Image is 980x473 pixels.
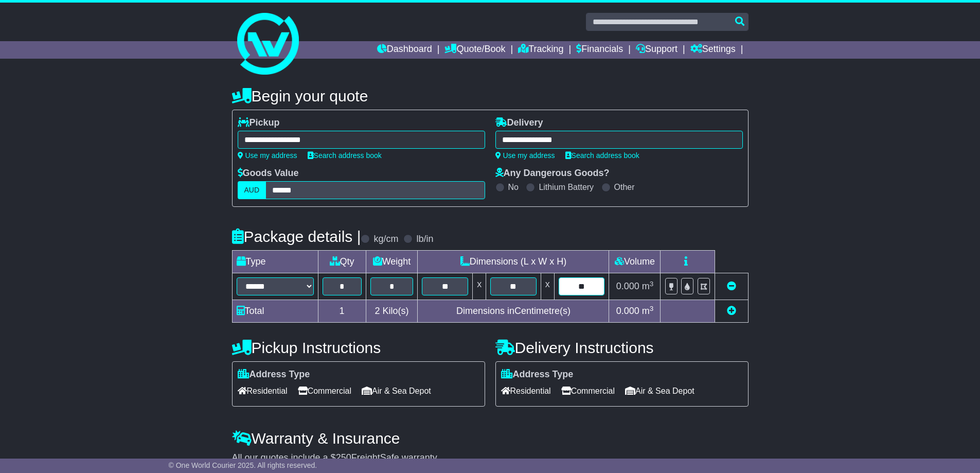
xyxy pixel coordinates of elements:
[444,41,505,59] a: Quote/Book
[539,182,594,192] label: Lithium Battery
[362,383,431,399] span: Air & Sea Depot
[238,369,310,380] label: Address Type
[616,306,639,316] span: 0.000
[561,383,615,399] span: Commercial
[232,87,749,104] h4: Begin your quote
[495,151,555,160] a: Use my address
[616,281,639,291] span: 0.000
[238,168,299,179] label: Goods Value
[418,251,609,273] td: Dimensions (L x W x H)
[576,41,623,59] a: Financials
[418,300,609,323] td: Dimensions in Centimetre(s)
[232,452,749,464] div: All our quotes include a $ FreightSafe warranty.
[232,300,318,323] td: Total
[169,461,317,469] span: © One World Courier 2025. All rights reserved.
[366,300,418,323] td: Kilo(s)
[650,305,654,312] sup: 3
[298,383,351,399] span: Commercial
[318,300,366,323] td: 1
[609,251,661,273] td: Volume
[495,168,610,179] label: Any Dangerous Goods?
[690,41,736,59] a: Settings
[642,306,654,316] span: m
[650,280,654,288] sup: 3
[614,182,635,192] label: Other
[336,452,351,463] span: 250
[727,306,736,316] a: Add new item
[232,339,485,356] h4: Pickup Instructions
[495,339,749,356] h4: Delivery Instructions
[495,117,543,129] label: Delivery
[727,281,736,291] a: Remove this item
[308,151,382,160] a: Search address book
[473,273,486,300] td: x
[377,41,432,59] a: Dashboard
[416,234,433,245] label: lb/in
[373,234,398,245] label: kg/cm
[625,383,694,399] span: Air & Sea Depot
[565,151,639,160] a: Search address book
[642,281,654,291] span: m
[375,306,380,316] span: 2
[541,273,554,300] td: x
[636,41,678,59] a: Support
[238,151,297,160] a: Use my address
[238,117,280,129] label: Pickup
[238,181,266,199] label: AUD
[508,182,519,192] label: No
[366,251,418,273] td: Weight
[232,430,749,447] h4: Warranty & Insurance
[232,228,361,245] h4: Package details |
[238,383,288,399] span: Residential
[232,251,318,273] td: Type
[501,369,574,380] label: Address Type
[518,41,563,59] a: Tracking
[501,383,551,399] span: Residential
[318,251,366,273] td: Qty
